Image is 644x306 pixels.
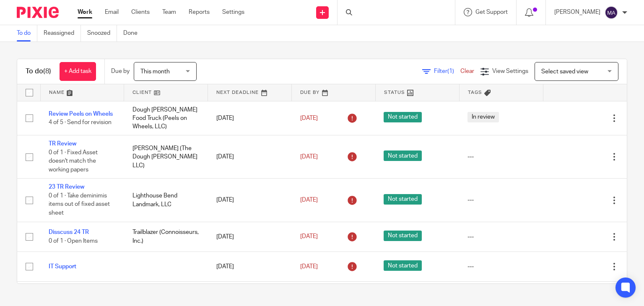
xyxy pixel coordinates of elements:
[26,67,51,76] h1: To do
[605,6,618,19] img: svg%3E
[189,8,210,16] a: Reports
[467,262,535,271] div: ---
[541,69,588,75] span: Select saved view
[49,119,112,125] span: 4 of 5 · Send for revision
[17,7,59,18] img: Pixie
[78,8,92,16] a: Work
[434,68,460,74] span: Filter
[554,8,600,16] p: [PERSON_NAME]
[17,25,37,41] a: To do
[208,179,292,222] td: [DATE]
[468,90,482,95] span: Tags
[49,141,76,147] a: TR Review
[467,196,535,204] div: ---
[208,252,292,281] td: [DATE]
[384,112,422,122] span: Not started
[460,68,474,74] a: Clear
[43,68,51,75] span: (8)
[124,135,208,179] td: [PERSON_NAME] (The Dough [PERSON_NAME] LLC)
[49,229,89,235] a: Disscuss 24 TR
[300,197,318,203] span: [DATE]
[49,264,76,270] a: IT Support
[49,184,84,190] a: 23 TR Review
[124,179,208,222] td: Lighthouse Bend Landmark, LLC
[105,8,119,16] a: Email
[384,260,422,271] span: Not started
[49,150,98,173] span: 0 of 1 · Fixed Asset doesn't match the working papers
[208,101,292,135] td: [DATE]
[49,238,98,244] span: 0 of 1 · Open Items
[300,234,318,240] span: [DATE]
[222,8,244,16] a: Settings
[384,231,422,241] span: Not started
[300,264,318,270] span: [DATE]
[384,194,422,205] span: Not started
[492,68,528,74] span: View Settings
[111,67,130,75] p: Due by
[49,193,110,216] span: 0 of 1 · Take deminimis items out of fixed asset sheet
[123,25,144,41] a: Done
[49,111,113,117] a: Review Peels on Wheels
[300,115,318,121] span: [DATE]
[124,101,208,135] td: Dough [PERSON_NAME] Food Truck (Peels on Wheels, LLC)
[467,233,535,241] div: ---
[475,9,508,15] span: Get Support
[384,150,422,161] span: Not started
[44,25,81,41] a: Reassigned
[467,112,499,122] span: In review
[447,68,454,74] span: (1)
[467,153,535,161] div: ---
[162,8,176,16] a: Team
[124,222,208,252] td: Trailblazer (Connoisseurs, Inc.)
[208,222,292,252] td: [DATE]
[140,69,170,75] span: This month
[60,62,96,81] a: + Add task
[208,135,292,179] td: [DATE]
[300,154,318,160] span: [DATE]
[87,25,117,41] a: Snoozed
[131,8,150,16] a: Clients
